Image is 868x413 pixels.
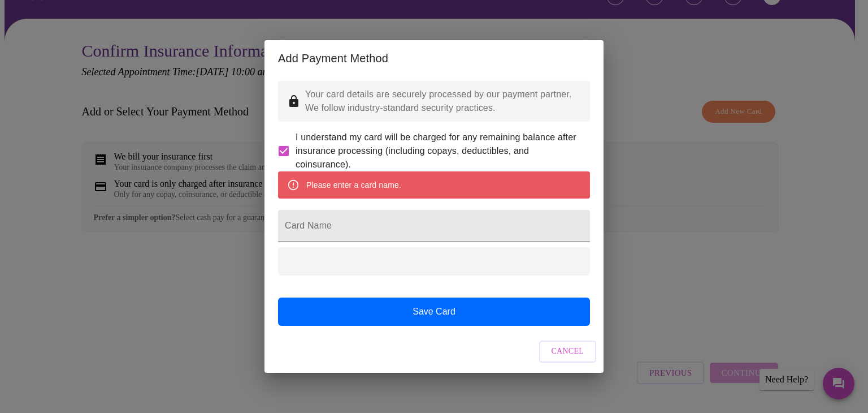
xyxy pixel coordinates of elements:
span: Cancel [552,345,584,359]
h2: Add Payment Method [278,49,590,67]
span: I understand my card will be charged for any remaining balance after insurance processing (includ... [296,131,581,171]
button: Save Card [278,298,590,326]
p: Your card details are securely processed by our payment partner. We follow industry-standard secu... [305,88,581,115]
div: Please enter a card name. [306,175,401,195]
button: Cancel [539,341,597,363]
